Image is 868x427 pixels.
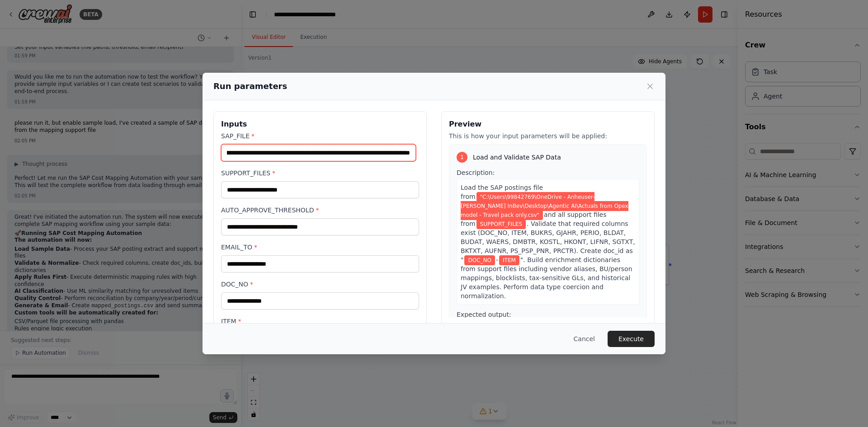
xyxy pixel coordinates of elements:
[461,184,543,200] span: Load the SAP postings file from
[213,80,287,93] h2: Run parameters
[221,317,419,326] label: ITEM
[473,153,561,162] span: Load and Validate SAP Data
[221,280,419,289] label: DOC_NO
[476,219,526,229] span: Variable: SUPPORT_FILES
[461,211,607,227] span: and all support files from
[221,243,419,252] label: EMAIL_TO
[457,152,467,163] div: 1
[221,119,419,130] h3: Inputs
[566,331,602,347] button: Cancel
[496,256,498,263] span: -
[221,206,419,215] label: AUTO_APPROVE_THRESHOLD
[499,255,519,265] span: Variable: ITEM
[461,256,632,300] span: ". Build enrichment dictionaries from support files including vendor aliases, BU/person mappings,...
[457,169,495,176] span: Description:
[449,119,647,130] h3: Preview
[461,192,628,220] span: Variable: SAP_FILE
[449,131,647,141] p: This is how your input parameters will be applied:
[608,331,655,347] button: Execute
[221,169,419,178] label: SUPPORT_FILES
[221,131,419,141] label: SAP_FILE
[457,311,511,318] span: Expected output:
[464,255,495,265] span: Variable: DOC_NO
[461,220,635,263] span: . Validate that required columns exist (DOC_NO, ITEM, BUKRS, GJAHR, PERIO, BLDAT, BUDAT, WAERS, D...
